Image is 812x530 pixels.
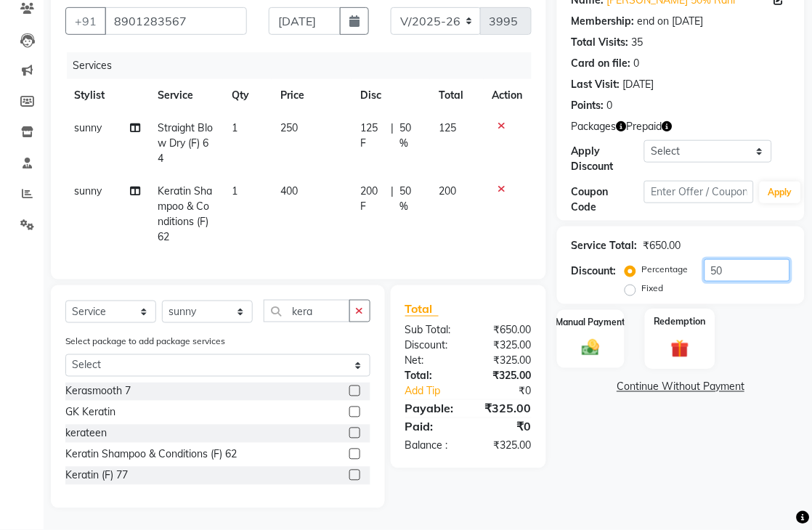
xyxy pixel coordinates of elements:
[468,418,543,436] div: ₹0
[232,184,237,197] span: 1
[67,52,543,79] div: Services
[468,400,543,417] div: ₹325.00
[264,300,350,322] input: Search or Scan
[65,335,225,348] label: Select package to add package services
[352,79,430,112] th: Disc
[360,121,385,151] span: 125 F
[560,380,802,395] a: Continue Without Payment
[65,7,106,35] button: +91
[468,354,543,369] div: ₹325.00
[158,121,214,165] span: Straight Blow Dry (F) 64
[572,184,644,215] div: Coupon Code
[654,314,706,328] label: Redemption
[360,184,385,214] span: 200 F
[572,35,629,50] div: Total Visits:
[760,182,801,203] button: Apply
[572,264,617,279] div: Discount:
[430,79,484,112] th: Total
[65,468,128,484] div: Keratin (F) 77
[439,121,456,134] span: 125
[468,323,543,338] div: ₹650.00
[272,79,352,112] th: Price
[632,35,643,50] div: 35
[572,144,644,174] div: Apply Discount
[399,184,421,214] span: 50 %
[484,79,532,112] th: Action
[439,184,456,197] span: 200
[394,338,468,354] div: Discount:
[74,121,102,134] span: sunny
[65,384,131,399] div: Kerasmooth 7
[468,369,543,384] div: ₹325.00
[572,77,620,92] div: Last Visit:
[627,119,662,134] span: Prepaid
[642,263,689,276] label: Percentage
[643,238,681,253] div: ₹650.00
[572,119,617,134] span: Packages
[394,439,468,454] div: Balance :
[391,184,394,214] span: |
[65,447,237,462] div: Keratin Shampoo & Conditions (F) 62
[644,181,754,203] input: Enter Offer / Coupon Code
[572,14,635,29] div: Membership:
[468,338,543,354] div: ₹325.00
[74,184,102,197] span: sunny
[223,79,272,112] th: Qty
[481,384,543,399] div: ₹0
[394,400,468,417] div: Payable:
[394,384,481,399] a: Add Tip
[105,7,247,35] input: Search by Name/Mobile/Email/Code
[150,79,223,112] th: Service
[577,338,606,358] img: _cash.svg
[572,98,604,113] div: Points:
[232,121,237,134] span: 1
[394,418,468,436] div: Paid:
[607,98,613,113] div: 0
[65,405,115,420] div: GK Keratin
[394,369,468,384] div: Total:
[391,121,394,151] span: |
[642,282,664,295] label: Fixed
[158,184,213,243] span: Keratin Shampoo & Conditions (F) 62
[572,238,638,253] div: Service Total:
[665,337,695,359] img: _gift.svg
[280,121,298,134] span: 250
[65,79,150,112] th: Stylist
[394,323,468,338] div: Sub Total:
[556,316,625,329] label: Manual Payment
[65,426,107,441] div: kerateen
[623,77,654,92] div: [DATE]
[468,439,543,454] div: ₹325.00
[394,354,468,369] div: Net:
[638,14,704,29] div: end on [DATE]
[634,56,640,71] div: 0
[405,301,439,317] span: Total
[280,184,298,197] span: 400
[572,56,631,71] div: Card on file:
[399,121,421,151] span: 50 %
